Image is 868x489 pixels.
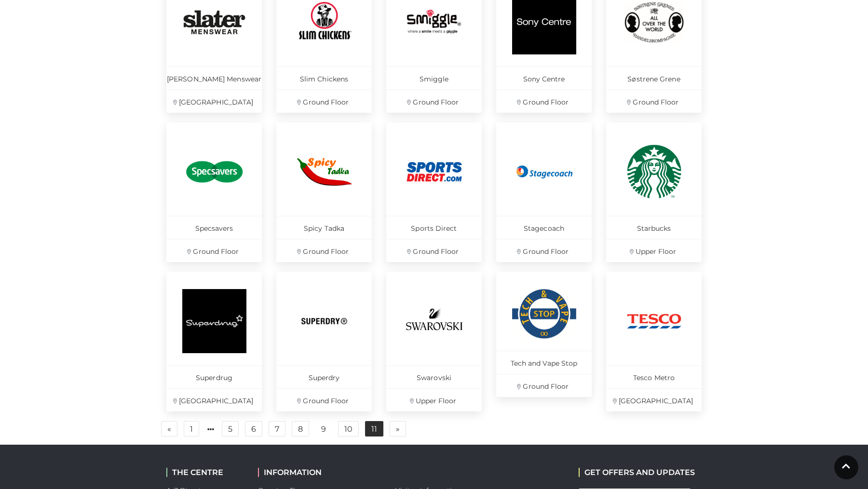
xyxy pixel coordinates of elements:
a: Starbucks Upper Floor [606,122,702,262]
h2: THE CENTRE [166,468,244,477]
p: Upper Floor [386,388,482,411]
a: Sports Direct Ground Floor [386,122,482,262]
p: Sony Centre [496,66,592,90]
p: Ground Floor [496,239,592,262]
a: 1 [184,421,199,436]
a: 6 [245,421,262,436]
a: 5 [222,421,239,436]
a: 11 [365,421,383,436]
p: Stagecoach [496,216,592,239]
p: Søstrene Grene [606,66,702,90]
p: Ground Floor [606,90,702,113]
p: [GEOGRAPHIC_DATA] [166,388,262,411]
p: Specsavers [166,216,262,239]
p: Sports Direct [386,216,482,239]
span: » [396,425,400,432]
a: 10 [338,421,359,436]
p: Ground Floor [276,388,372,411]
h2: GET OFFERS AND UPDATES [579,468,695,477]
h2: INFORMATION [258,468,381,477]
a: Tesco Metro [GEOGRAPHIC_DATA] [606,272,702,411]
p: Smiggle [386,66,482,90]
p: Starbucks [606,216,702,239]
p: Ground Floor [276,90,372,113]
a: 8 [292,421,309,436]
a: Previous [161,421,177,436]
a: 9 [315,422,332,437]
p: [PERSON_NAME] Menswear [166,66,262,90]
p: Tech and Vape Stop [496,351,592,374]
a: Superdry Ground Floor [276,272,372,411]
p: Ground Floor [166,239,262,262]
a: Spicy Tadka Ground Floor [276,122,372,262]
p: Ground Floor [276,239,372,262]
p: [GEOGRAPHIC_DATA] [166,90,262,113]
a: Superdrug [GEOGRAPHIC_DATA] [166,272,262,411]
a: Tech and Vape Stop Ground Floor [496,272,592,397]
p: Superdry [276,365,372,388]
p: Ground Floor [386,239,482,262]
a: Specsavers Ground Floor [166,122,262,262]
p: Spicy Tadka [276,216,372,239]
span: « [167,425,171,432]
a: Swarovski Upper Floor [386,272,482,411]
p: [GEOGRAPHIC_DATA] [606,388,702,411]
p: Ground Floor [496,374,592,397]
p: Slim Chickens [276,66,372,90]
a: 7 [269,421,285,436]
a: Next [390,421,406,436]
p: Tesco Metro [606,365,702,388]
p: Superdrug [166,365,262,388]
p: Ground Floor [386,90,482,113]
p: Ground Floor [496,90,592,113]
a: Stagecoach Ground Floor [496,122,592,262]
p: Upper Floor [606,239,702,262]
p: Swarovski [386,365,482,388]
